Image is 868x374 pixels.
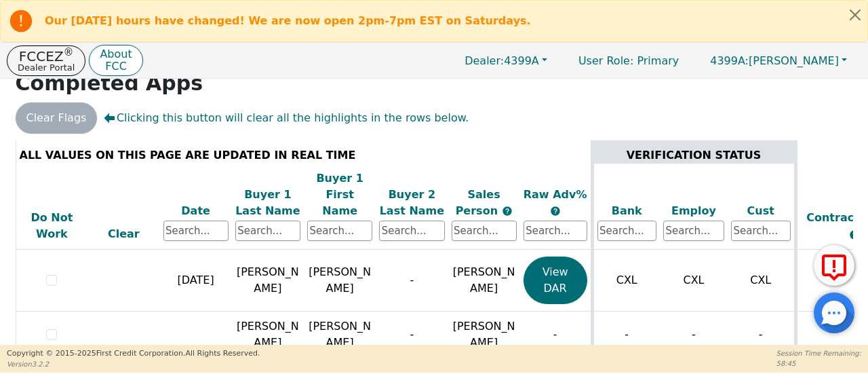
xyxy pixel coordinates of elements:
span: [PERSON_NAME] [453,320,515,349]
div: Buyer 2 Last Name [379,187,444,219]
input: Search... [524,221,587,241]
span: User Role : [578,54,633,67]
span: - [553,328,557,341]
a: User Role: Primary [565,48,692,74]
div: Do Not Work [20,210,85,242]
button: Dealer:4399A [450,50,561,71]
input: Search... [663,221,724,241]
sup: ® [64,46,74,58]
td: - [728,312,795,358]
input: Search... [235,221,300,241]
span: Dealer: [465,54,504,67]
td: - [592,312,660,358]
span: Raw Adv% [524,188,587,201]
input: Search... [163,221,229,241]
p: Primary [565,48,692,74]
b: Our [DATE] hours have changed! We are now open 2pm-7pm EST on Saturdays. [45,14,531,27]
p: Dealer Portal [18,63,75,72]
span: [PERSON_NAME] [453,265,515,295]
td: [DATE] [160,250,232,312]
p: FCCEZ [18,50,75,63]
button: 4399A:[PERSON_NAME] [696,50,861,71]
td: [PERSON_NAME] [232,250,304,312]
span: All Rights Reserved. [185,349,260,358]
div: Buyer 1 Last Name [235,187,300,219]
input: Search... [452,221,517,241]
span: 4399A [465,54,539,67]
td: - [376,250,448,312]
button: View DAR [524,257,587,304]
input: Search... [307,221,372,241]
div: ALL VALUES ON THIS PAGE ARE UPDATED IN REAL TIME [20,147,587,163]
p: Session Time Remaining: [776,348,861,358]
p: Version 3.2.2 [7,359,260,369]
button: Report Error to FCC [814,245,854,286]
div: Date [163,203,229,219]
div: Bank [597,203,657,219]
p: FCC [100,61,132,72]
div: Clear [91,226,156,242]
button: Close alert [843,1,867,29]
td: CXL [660,250,728,312]
span: Sales Person [456,188,502,217]
div: Cust [731,203,791,219]
td: - [660,312,728,358]
td: - [376,312,448,358]
td: [PERSON_NAME] [304,250,376,312]
p: 58:45 [776,358,861,369]
td: [PERSON_NAME] [232,312,304,358]
input: Search... [731,221,791,241]
span: [PERSON_NAME] [710,54,839,67]
span: 4399A: [710,54,749,67]
div: Buyer 1 First Name [307,170,372,219]
input: Search... [597,221,657,241]
div: Employ [663,203,724,219]
strong: Completed Apps [16,71,203,95]
input: Search... [379,221,444,241]
span: Clicking this button will clear all the highlights in the rows below. [104,110,469,126]
td: CXL [592,250,660,312]
button: FCCEZ®Dealer Portal [7,45,85,76]
p: About [100,49,132,60]
div: VERIFICATION STATUS [597,147,791,163]
button: AboutFCC [89,45,142,77]
td: CXL [728,250,795,312]
td: [PERSON_NAME] [304,312,376,358]
p: Copyright © 2015- 2025 First Credit Corporation. [7,348,260,360]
